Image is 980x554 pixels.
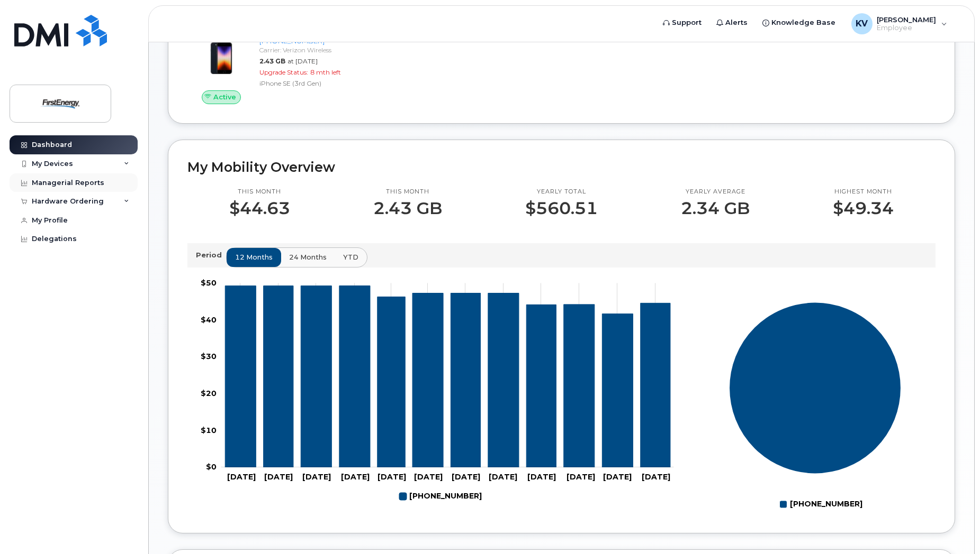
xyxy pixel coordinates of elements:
p: $49.34 [833,199,894,218]
tspan: [DATE] [527,473,556,482]
span: 2.43 GB [259,57,285,65]
g: 732-966-1890 [225,286,670,467]
span: at [DATE] [287,57,318,65]
img: image20231002-3703462-1angbar.jpeg [196,29,247,80]
p: Yearly average [681,188,750,196]
p: This month [229,188,290,196]
tspan: [DATE] [414,473,443,482]
tspan: $0 [206,463,217,472]
span: Knowledge Base [771,17,835,28]
span: Active [213,92,236,102]
tspan: $50 [201,279,217,288]
a: Knowledge Base [755,12,843,33]
span: Employee [877,24,936,32]
g: Chart [729,302,901,513]
tspan: [DATE] [489,473,517,482]
span: [PERSON_NAME] [877,15,936,24]
tspan: $20 [201,389,217,398]
tspan: [DATE] [567,473,595,482]
tspan: [DATE] [341,473,370,482]
span: Upgrade Status: [259,68,308,76]
tspan: [DATE] [264,473,293,482]
p: Highest month [833,188,894,196]
span: 24 months [289,252,327,262]
h2: My Mobility Overview [187,159,936,175]
div: iPhone SE (3rd Gen) [259,79,361,88]
g: Legend [780,495,862,513]
g: Legend [399,487,482,505]
span: Support [672,17,702,28]
g: Series [729,302,901,474]
span: YTD [343,252,358,262]
g: 732-966-1890 [399,487,482,505]
p: $44.63 [229,199,290,218]
tspan: [DATE] [377,473,406,482]
a: Active[PERSON_NAME][PHONE_NUMBER]Carrier: Verizon Wireless2.43 GBat [DATE]Upgrade Status:8 mth le... [187,24,365,104]
p: 2.34 GB [681,199,750,218]
a: Support [655,12,709,33]
span: Alerts [725,17,748,28]
div: Carrier: Verizon Wireless [259,45,361,54]
tspan: [DATE] [302,473,331,482]
g: Chart [201,279,674,506]
tspan: $30 [201,352,217,362]
span: KV [856,17,868,30]
tspan: [DATE] [642,473,670,482]
div: Kurdewan, Val J [844,13,955,34]
p: Period [196,250,226,260]
tspan: $40 [201,315,217,325]
p: This month [373,188,442,196]
tspan: [DATE] [227,473,256,482]
tspan: [DATE] [603,473,632,482]
tspan: $10 [201,426,217,435]
span: 8 mth left [310,68,341,76]
tspan: [DATE] [452,473,480,482]
iframe: Messenger Launcher [934,508,972,546]
a: Alerts [709,12,755,33]
p: 2.43 GB [373,199,442,218]
p: $560.51 [525,199,598,218]
p: Yearly total [525,188,598,196]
